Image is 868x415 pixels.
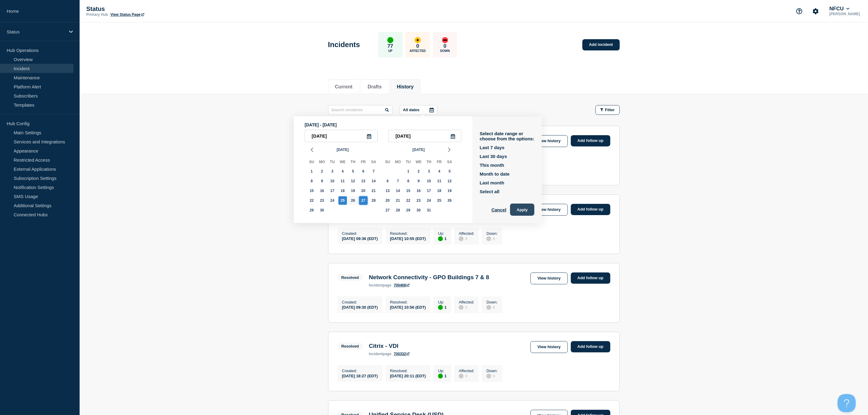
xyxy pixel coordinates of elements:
[349,167,357,176] div: Thursday, Jun 5, 2025
[317,159,327,166] div: Mo
[571,135,610,146] a: Add follow up
[438,373,447,379] div: 1
[369,283,383,287] span: incident
[348,159,358,166] div: Th
[459,300,474,304] p: Affected :
[486,304,498,310] div: 0
[435,167,444,176] div: Friday, Jul 4, 2025
[349,196,357,205] div: Thursday, Jun 26, 2025
[480,145,505,150] button: Last 7 days
[838,394,856,412] iframe: Help Scout Beacon - Open
[369,352,391,356] p: page
[369,159,379,166] div: Sa
[404,206,413,214] div: Tuesday, Jul 29, 2025
[305,130,378,142] input: YYYY-MM-DD
[459,304,474,310] div: 0
[338,177,347,185] div: Wednesday, Jun 11, 2025
[571,204,610,215] a: Add follow up
[404,167,413,176] div: Tuesday, Jul 1, 2025
[828,6,851,12] button: NFCU
[318,167,326,176] div: Monday, Jun 2, 2025
[338,343,363,350] span: Resolved
[530,204,568,216] a: View history
[445,196,454,205] div: Saturday, Jul 26, 2025
[338,274,363,281] span: Resolved
[338,159,348,166] div: We
[383,177,392,185] div: Sunday, Jul 6, 2025
[359,167,368,176] div: Friday, Jun 6, 2025
[394,196,402,205] div: Monday, Jul 21, 2025
[425,167,433,176] div: Thursday, Jul 3, 2025
[369,274,489,281] h3: Network Connectivity - GPO Buildings 7 & 8
[390,304,426,310] div: [DATE] 10:56 (EDT)
[387,43,393,49] p: 77
[486,305,491,310] div: disabled
[480,189,499,194] button: Select all
[492,204,506,216] button: Cancel
[404,196,413,205] div: Tuesday, Jul 22, 2025
[338,167,347,176] div: Wednesday, Jun 4, 2025
[425,206,433,214] div: Thursday, Jul 31, 2025
[480,163,504,168] button: This month
[459,236,464,241] div: disabled
[342,373,378,378] div: [DATE] 18:27 (EDT)
[394,283,410,287] a: 700408
[435,187,444,195] div: Friday, Jul 18, 2025
[390,373,426,378] div: [DATE] 20:11 (EDT)
[349,177,357,185] div: Thursday, Jun 12, 2025
[438,236,447,241] div: 1
[459,369,474,373] p: Affected :
[828,12,861,16] p: [PERSON_NAME]
[510,204,534,216] button: Apply
[480,171,509,177] button: Month to date
[486,374,491,379] div: disabled
[369,283,391,287] p: page
[486,236,491,241] div: disabled
[307,196,316,205] div: Sunday, Jun 22, 2025
[403,108,420,112] p: All dates
[486,300,498,304] p: Down :
[582,39,620,50] a: Add incident
[358,159,369,166] div: Fr
[571,341,610,352] a: Add follow up
[110,12,144,17] a: View Status Page
[445,177,454,185] div: Saturday, Jul 12, 2025
[425,196,433,205] div: Thursday, Jul 24, 2025
[459,373,474,379] div: 0
[369,187,378,195] div: Saturday, Jun 21, 2025
[342,304,378,310] div: [DATE] 09:30 (EDT)
[413,145,425,154] span: [DATE]
[387,37,393,43] div: up
[342,300,378,304] p: Created :
[307,206,316,214] div: Sunday, Jun 29, 2025
[307,167,316,176] div: Sunday, Jun 1, 2025
[438,300,447,304] p: Up :
[459,231,474,236] p: Affected :
[342,369,378,373] p: Created :
[305,122,461,127] p: [DATE] - [DATE]
[334,145,351,154] button: [DATE]
[438,231,447,236] p: Up :
[369,343,410,349] h3: Citrix - VDI
[338,187,347,195] div: Wednesday, Jun 18, 2025
[342,231,378,236] p: Created :
[571,273,610,284] a: Add follow up
[359,187,368,195] div: Friday, Jun 20, 2025
[393,159,403,166] div: Mo
[383,187,392,195] div: Sunday, Jul 13, 2025
[809,5,822,18] button: Account settings
[369,167,378,176] div: Saturday, Jun 7, 2025
[486,236,498,241] div: 0
[390,236,426,241] div: [DATE] 10:55 (EDT)
[414,206,423,214] div: Wednesday, Jul 30, 2025
[403,159,413,166] div: Tu
[328,167,337,176] div: Tuesday, Jun 3, 2025
[342,236,378,241] div: [DATE] 09:36 (EDT)
[328,40,360,49] h1: Incidents
[328,177,337,185] div: Tuesday, Jun 10, 2025
[414,196,423,205] div: Wednesday, Jul 23, 2025
[86,5,208,12] p: Status
[414,177,423,185] div: Wednesday, Jul 9, 2025
[307,159,317,166] div: Su
[605,108,615,112] span: Filter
